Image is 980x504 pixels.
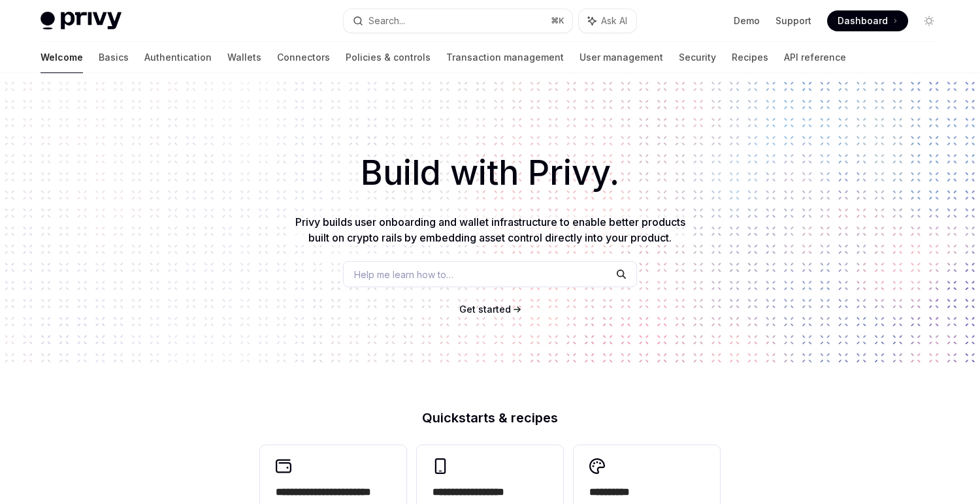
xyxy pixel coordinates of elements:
a: Get started [459,303,511,316]
img: light logo [41,12,122,30]
span: ⌘ K [551,16,564,26]
button: Toggle dark mode [919,10,939,31]
h1: Build with Privy. [21,148,959,198]
a: Policies & controls [346,42,431,73]
h2: Quickstarts & recipes [260,411,720,424]
a: Dashboard [827,10,908,31]
button: Search...⌘K [344,9,572,33]
div: Search... [368,13,405,29]
a: User management [580,42,663,73]
a: API reference [784,42,846,73]
a: Wallets [227,42,261,73]
span: Get started [459,304,511,315]
a: Connectors [277,42,330,73]
a: Authentication [144,42,212,73]
a: Recipes [732,42,768,73]
a: Welcome [41,42,83,73]
button: Ask AI [579,9,636,33]
a: Basics [99,42,129,73]
a: Demo [734,14,760,27]
a: Support [776,14,811,27]
span: Privy builds user onboarding and wallet infrastructure to enable better products built on crypto ... [295,215,685,244]
a: Security [679,42,716,73]
span: Dashboard [838,14,888,27]
span: Help me learn how to… [354,268,453,281]
span: Ask AI [601,14,627,27]
a: Transaction management [446,42,564,73]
